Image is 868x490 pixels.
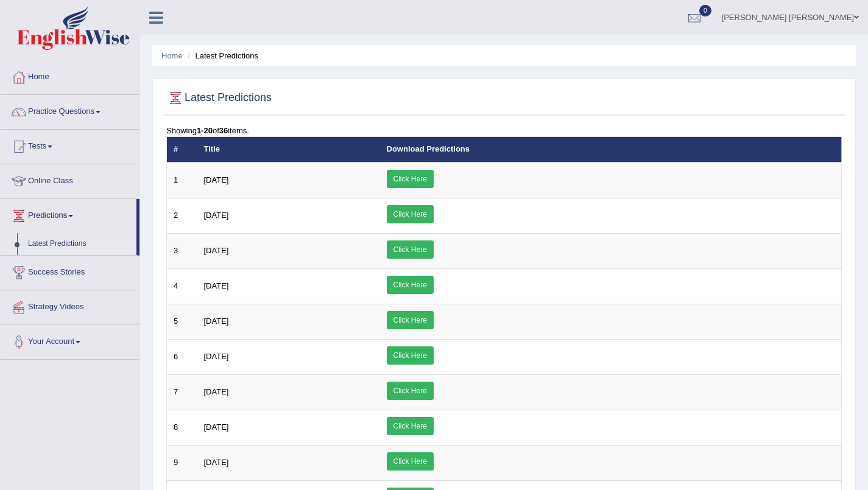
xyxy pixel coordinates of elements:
[167,198,197,233] td: 2
[1,95,139,125] a: Practice Questions
[204,352,229,361] span: [DATE]
[167,445,197,480] td: 9
[167,339,197,374] td: 6
[1,256,139,286] a: Success Stories
[167,163,197,198] td: 1
[699,5,711,16] span: 0
[185,50,258,61] li: Latest Predictions
[387,240,434,259] a: Click Here
[23,233,136,255] a: Latest Predictions
[1,60,139,91] a: Home
[167,410,197,445] td: 8
[387,311,434,329] a: Click Here
[387,382,434,400] a: Click Here
[1,164,139,195] a: Online Class
[387,452,434,471] a: Click Here
[204,281,229,290] span: [DATE]
[204,317,229,326] span: [DATE]
[204,246,229,255] span: [DATE]
[204,211,229,220] span: [DATE]
[1,290,139,321] a: Strategy Videos
[204,387,229,396] span: [DATE]
[204,458,229,467] span: [DATE]
[167,233,197,268] td: 3
[387,170,434,188] a: Click Here
[167,137,197,163] th: #
[387,276,434,294] a: Click Here
[161,51,183,60] a: Home
[387,205,434,223] a: Click Here
[204,422,229,432] span: [DATE]
[387,417,434,435] a: Click Here
[197,126,213,135] b: 1-20
[1,130,139,160] a: Tests
[1,199,136,229] a: Predictions
[219,126,228,135] b: 36
[380,137,842,163] th: Download Predictions
[166,125,842,136] div: Showing of items.
[387,346,434,365] a: Click Here
[167,304,197,339] td: 5
[204,175,229,184] span: [DATE]
[197,137,380,163] th: Title
[166,89,272,107] h2: Latest Predictions
[167,374,197,410] td: 7
[1,325,139,355] a: Your Account
[167,268,197,304] td: 4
